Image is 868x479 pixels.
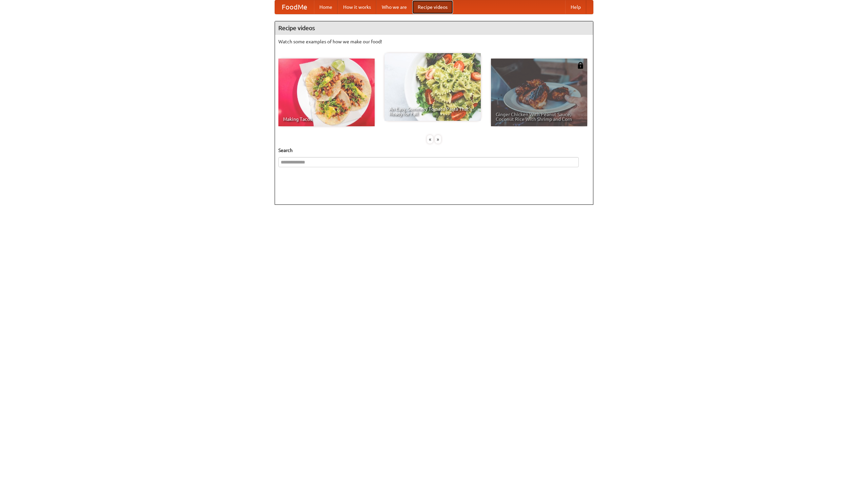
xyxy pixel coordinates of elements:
img: 483408.png [577,62,584,69]
a: Recipe videos [412,0,453,14]
span: Making Tacos [283,117,370,122]
span: An Easy, Summery Tomato Pasta That's Ready for Fall [389,107,476,116]
div: « [427,135,433,144]
a: FoodMe [275,0,314,14]
a: Making Tacos [278,59,375,126]
h5: Search [278,147,590,154]
p: Watch some examples of how we make our food! [278,38,590,45]
a: Help [565,0,586,14]
a: Home [314,0,338,14]
div: » [435,135,441,144]
a: Who we are [376,0,412,14]
a: How it works [338,0,376,14]
h4: Recipe videos [275,21,593,35]
a: An Easy, Summery Tomato Pasta That's Ready for Fall [384,53,481,121]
